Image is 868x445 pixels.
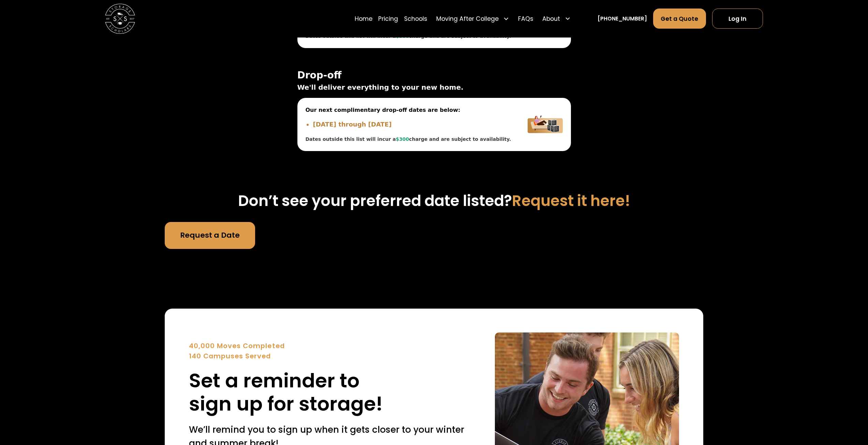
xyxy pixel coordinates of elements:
[653,9,706,29] a: Get a Quote
[404,8,427,29] a: Schools
[189,369,465,416] h2: Set a reminder to sign up for storage!
[396,33,409,39] span: $300
[433,8,512,29] div: Moving After College
[512,190,630,211] span: Request it here!
[313,120,511,129] li: [DATE] through [DATE]
[165,192,703,210] h3: Don’t see your preferred date listed?
[355,8,372,29] a: Home
[712,9,763,29] a: Log In
[297,70,571,81] span: Drop-off
[189,341,465,351] div: 40,000 Moves Completed
[378,8,398,29] a: Pricing
[297,82,571,92] span: We'll deliver everything to your new home.
[396,136,409,142] span: $300
[165,222,255,249] a: Request a Date
[540,8,574,29] div: About
[105,4,135,34] img: Storage Scholars main logo
[598,15,647,23] a: [PHONE_NUMBER]
[436,14,499,23] div: Moving After College
[528,106,562,143] img: Delivery Image
[306,136,512,143] div: Dates outside this list will incur a charge and are subject to availability.
[542,14,560,23] div: About
[518,8,533,29] a: FAQs
[189,351,465,361] div: 140 Campuses Served
[306,106,512,114] span: Our next complimentary drop-off dates are below:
